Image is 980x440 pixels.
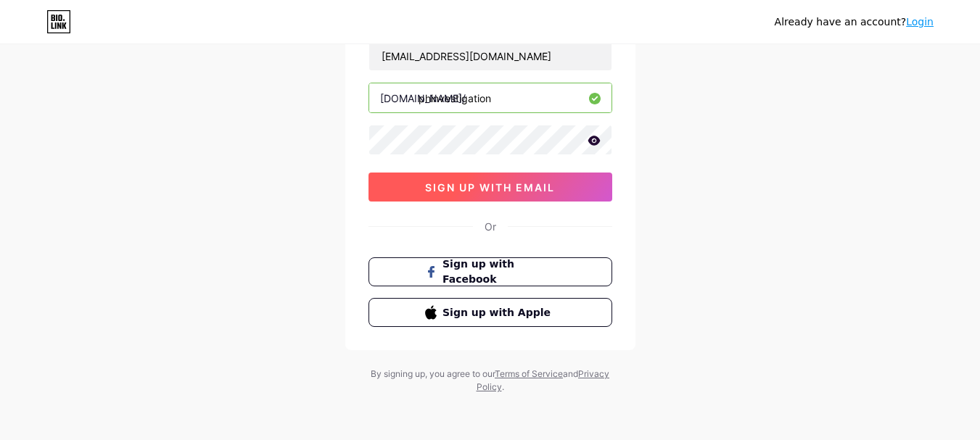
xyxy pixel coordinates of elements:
span: Sign up with Apple [442,305,555,320]
div: By signing up, you agree to our and . [367,368,614,394]
div: Or [485,219,496,234]
input: username [369,83,612,112]
button: sign up with email [368,173,612,202]
input: Email [369,41,612,70]
a: Terms of Service [495,368,563,379]
span: sign up with email [425,181,555,194]
span: Sign up with Facebook [442,257,555,287]
div: [DOMAIN_NAME]/ [380,91,466,106]
button: Sign up with Facebook [368,257,612,286]
a: Login [906,16,934,28]
button: Sign up with Apple [368,298,612,327]
div: Already have an account? [775,14,934,30]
